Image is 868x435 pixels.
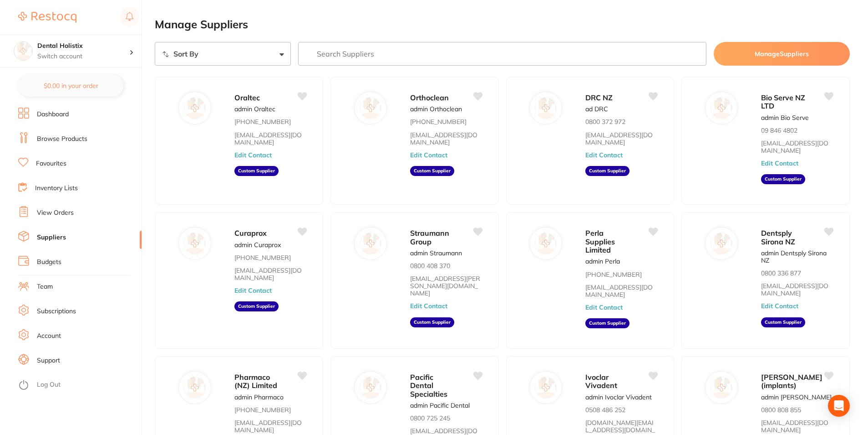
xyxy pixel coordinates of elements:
[410,317,454,327] aside: Custom Supplier
[14,42,32,60] img: Dental Holistix
[234,394,284,401] p: admin Pharmaco
[37,110,69,119] a: Dashboard
[585,93,613,102] span: DRC NZ
[761,373,822,390] span: [PERSON_NAME] (implants)
[155,18,850,31] h2: Manage Suppliers
[585,166,629,176] aside: Custom Supplier
[410,228,449,246] span: Straumann Group
[234,93,260,102] span: Oraltec
[761,282,833,297] a: [EMAIL_ADDRESS][DOMAIN_NAME]
[535,233,557,254] img: Perla Supplies Limited
[761,160,798,167] button: Edit Contact
[37,208,74,217] a: View Orders
[761,228,795,246] span: Dentsply Sirona NZ
[761,140,833,154] a: [EMAIL_ADDRESS][DOMAIN_NAME]
[711,233,732,254] img: Dentsply Sirona NZ
[410,249,462,257] p: admin Straumann
[184,97,206,119] img: Oraltec
[410,166,454,176] aside: Custom Supplier
[410,93,449,102] span: Orthoclean
[410,373,447,399] span: Pacific Dental Specialties
[37,331,61,341] a: Account
[585,151,623,159] button: Edit Contact
[37,41,129,51] h4: Dental Holistix
[234,105,275,113] p: admin Oraltec
[585,304,623,311] button: Edit Contact
[585,228,615,254] span: Perla Supplies Limited
[761,93,805,110] span: Bio Serve NZ LTD
[234,131,306,146] a: [EMAIL_ADDRESS][DOMAIN_NAME]
[37,356,60,365] a: Support
[37,380,61,389] a: Log Out
[18,12,76,23] img: Restocq Logo
[410,151,447,159] button: Edit Contact
[37,52,129,61] p: Switch account
[35,184,78,193] a: Inventory Lists
[585,373,617,390] span: Ivoclar Vivadent
[234,151,272,159] button: Edit Contact
[18,75,123,97] button: $0.00 in your order
[761,114,809,121] p: admin Bio Serve
[234,118,291,125] p: [PHONE_NUMBER]
[711,97,732,119] img: Bio Serve NZ LTD
[298,42,706,66] input: Search Suppliers
[410,414,450,422] p: 0800 725 245
[234,419,306,434] a: [EMAIL_ADDRESS][DOMAIN_NAME]
[360,233,381,254] img: Straumann Group
[585,258,620,265] p: admin Perla
[828,395,850,417] div: Open Intercom Messenger
[585,271,642,278] p: [PHONE_NUMBER]
[761,174,805,184] aside: Custom Supplier
[184,377,206,399] img: Pharmaco (NZ) Limited
[234,406,291,414] p: [PHONE_NUMBER]
[37,135,87,144] a: Browse Products
[585,131,657,146] a: [EMAIL_ADDRESS][DOMAIN_NAME]
[585,406,625,414] p: 0508 486 252
[360,377,381,399] img: Pacific Dental Specialties
[761,269,801,277] p: 0800 336 877
[234,241,281,249] p: admin Curaprox
[360,97,381,119] img: Orthoclean
[585,105,608,113] p: ad DRC
[761,302,798,310] button: Edit Contact
[585,394,652,401] p: admin Ivoclar Vivadent
[184,233,206,254] img: Curaprox
[761,249,833,264] p: admin Dentsply Sirona NZ
[585,318,629,328] aside: Custom Supplier
[410,402,470,409] p: admin Pacific Dental
[761,317,805,327] aside: Custom Supplier
[535,377,557,399] img: Ivoclar Vivadent
[36,159,66,168] a: Favourites
[761,127,797,134] p: 09 846 4802
[234,287,272,294] button: Edit Contact
[761,419,833,434] a: [EMAIL_ADDRESS][DOMAIN_NAME]
[714,42,850,66] button: ManageSuppliers
[410,262,450,269] p: 0800 408 370
[234,166,279,176] aside: Custom Supplier
[37,233,66,242] a: Suppliers
[410,131,482,146] a: [EMAIL_ADDRESS][DOMAIN_NAME]
[410,302,447,310] button: Edit Contact
[234,301,279,311] aside: Custom Supplier
[761,394,832,401] p: admin [PERSON_NAME]
[18,7,76,28] a: Restocq Logo
[234,373,277,390] span: Pharmaco (NZ) Limited
[410,105,462,113] p: admin Orthoclean
[535,97,557,119] img: DRC NZ
[37,258,61,267] a: Budgets
[761,406,801,414] p: 0800 808 855
[711,377,732,399] img: Henry Schein Halas (implants)
[234,267,306,281] a: [EMAIL_ADDRESS][DOMAIN_NAME]
[18,378,139,393] button: Log Out
[410,118,467,125] p: [PHONE_NUMBER]
[585,284,657,298] a: [EMAIL_ADDRESS][DOMAIN_NAME]
[585,118,625,125] p: 0800 372 972
[234,228,267,238] span: Curaprox
[37,307,76,316] a: Subscriptions
[234,254,291,261] p: [PHONE_NUMBER]
[410,275,482,297] a: [EMAIL_ADDRESS][PERSON_NAME][DOMAIN_NAME]
[37,282,53,291] a: Team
